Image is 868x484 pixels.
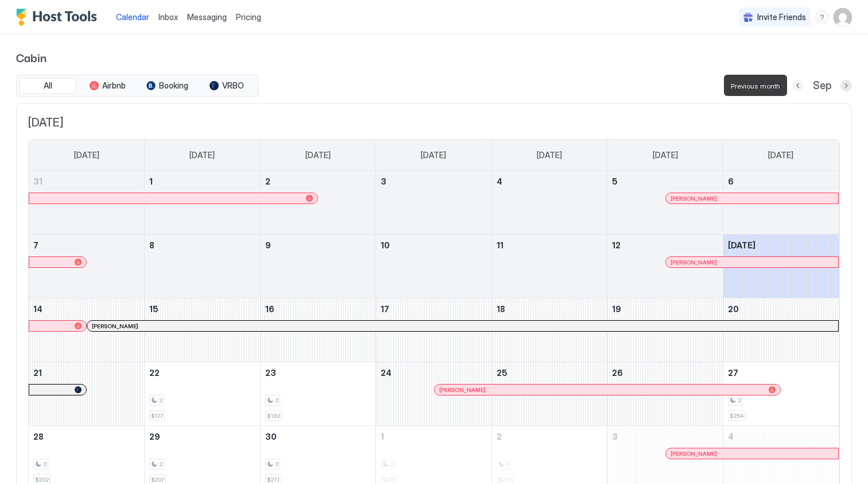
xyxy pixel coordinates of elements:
td: September 11, 2025 [491,235,607,298]
span: 18 [497,304,505,314]
td: September 6, 2025 [723,171,839,235]
a: September 5, 2025 [607,171,723,192]
span: 14 [33,304,42,314]
a: September 21, 2025 [29,362,144,383]
span: Previous month [731,82,780,90]
div: [PERSON_NAME] [671,259,834,266]
a: September 9, 2025 [261,235,376,256]
a: September 19, 2025 [607,298,723,320]
span: 4 [728,432,734,441]
span: 7 [33,240,38,250]
span: [PERSON_NAME] [671,195,717,202]
span: [DATE] [653,150,678,160]
span: 4 [497,176,502,186]
span: $202 [35,476,49,483]
span: 2 [43,460,46,468]
span: Messaging [187,12,227,22]
a: October 1, 2025 [376,426,491,447]
div: User profile [834,8,852,26]
span: 2 [738,397,741,404]
span: 1 [149,176,153,186]
span: [DATE] [28,116,840,130]
td: August 31, 2025 [29,171,145,235]
button: Booking [138,78,196,94]
a: October 4, 2025 [723,426,839,447]
span: Sep [813,79,831,93]
td: September 16, 2025 [260,298,376,362]
span: Invite Friends [757,12,806,22]
a: September 30, 2025 [261,426,376,447]
a: September 20, 2025 [723,298,839,320]
span: 19 [612,304,621,314]
span: 29 [149,432,160,441]
span: 2 [497,432,502,441]
a: September 18, 2025 [492,298,607,320]
a: September 12, 2025 [607,235,723,256]
a: Calendar [116,11,149,23]
a: Friday [641,140,689,171]
a: September 22, 2025 [145,362,260,383]
span: Pricing [236,12,261,22]
td: September 18, 2025 [491,298,607,362]
button: Previous month [792,80,804,91]
span: 11 [497,240,503,250]
span: 2 [275,397,278,404]
a: September 26, 2025 [607,362,723,383]
div: tab-group [16,75,258,97]
span: $177 [151,412,163,420]
a: September 10, 2025 [376,235,491,256]
td: September 17, 2025 [376,298,492,362]
a: September 29, 2025 [145,426,260,447]
span: [DATE] [421,150,446,160]
a: Host Tools Logo [16,9,102,26]
span: [DATE] [728,240,755,250]
div: [PERSON_NAME] [671,195,834,202]
td: September 12, 2025 [607,235,723,298]
span: 8 [149,240,154,250]
a: September 25, 2025 [492,362,607,383]
span: $207 [151,476,164,483]
span: $211 [267,476,280,483]
span: 22 [149,368,160,378]
span: 2 [159,397,162,404]
td: September 24, 2025 [376,362,492,426]
a: Monday [178,140,226,171]
td: September 22, 2025 [145,362,261,426]
div: [PERSON_NAME] [92,322,834,330]
span: 23 [265,368,276,378]
a: September 7, 2025 [29,235,144,256]
span: 12 [612,240,621,250]
a: September 27, 2025 [723,362,839,383]
span: Cabin [16,48,852,66]
span: 10 [381,240,390,250]
td: September 25, 2025 [491,362,607,426]
button: All [19,78,76,94]
span: [DATE] [74,150,99,160]
a: Saturday [757,140,805,171]
button: Next month [840,80,852,91]
span: 31 [33,176,42,186]
a: September 24, 2025 [376,362,491,383]
td: September 27, 2025 [723,362,839,426]
span: [PERSON_NAME] [671,450,717,458]
a: September 1, 2025 [145,171,260,192]
a: September 14, 2025 [29,298,144,320]
a: September 4, 2025 [492,171,607,192]
td: September 14, 2025 [29,298,145,362]
button: Airbnb [79,78,136,94]
span: [DATE] [305,150,331,160]
td: September 15, 2025 [145,298,261,362]
div: menu [815,10,829,24]
span: 6 [728,176,734,186]
a: Thursday [525,140,573,171]
a: October 3, 2025 [607,426,723,447]
a: September 2, 2025 [261,171,376,192]
span: [PERSON_NAME] [92,322,138,330]
a: September 3, 2025 [376,171,491,192]
div: [PERSON_NAME] [671,450,834,458]
a: September 17, 2025 [376,298,491,320]
td: September 21, 2025 [29,362,145,426]
span: Calendar [116,12,149,22]
span: 20 [728,304,739,314]
span: 16 [265,304,274,314]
